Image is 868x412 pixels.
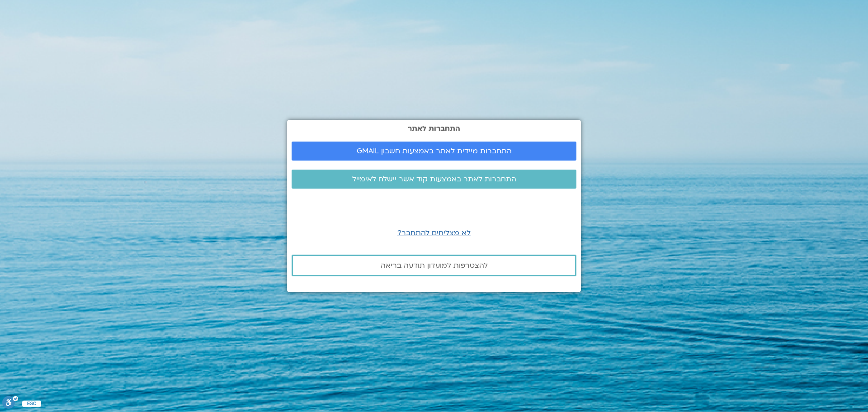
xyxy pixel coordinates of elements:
[292,124,576,133] h2: התחברות לאתר
[292,255,576,276] a: להצטרפות למועדון תודעה בריאה
[357,147,512,155] span: התחברות מיידית לאתר באמצעות חשבון GMAIL
[397,228,471,238] a: לא מצליחים להתחבר?
[292,142,576,161] a: התחברות מיידית לאתר באמצעות חשבון GMAIL
[352,175,516,183] span: התחברות לאתר באמצעות קוד אשר יישלח לאימייל
[381,261,488,270] span: להצטרפות למועדון תודעה בריאה
[292,170,576,189] a: התחברות לאתר באמצעות קוד אשר יישלח לאימייל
